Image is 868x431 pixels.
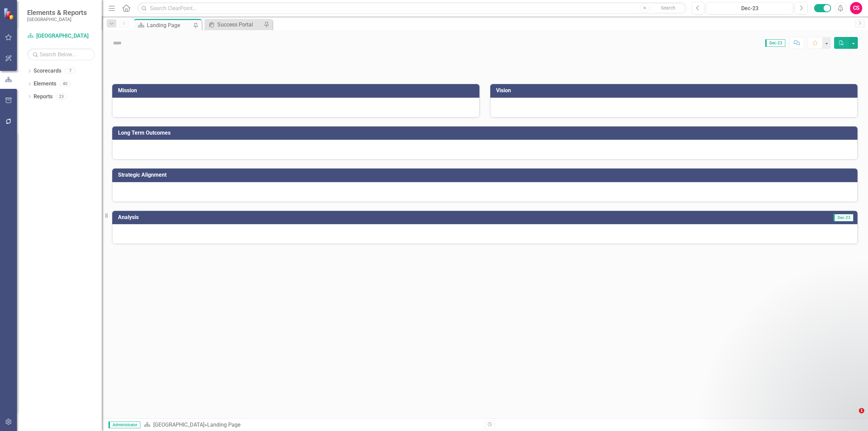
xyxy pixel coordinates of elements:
[859,408,864,413] span: 1
[153,422,204,428] a: [GEOGRAPHIC_DATA]
[217,20,262,29] div: Success Portal
[108,422,140,428] span: Administrator
[206,20,262,29] a: Success Portal
[34,93,53,101] a: Reports
[137,2,687,14] input: Search ClearPoint...
[833,214,853,221] span: Dec-23
[65,68,76,74] div: 7
[27,48,95,60] input: Search Below...
[27,32,95,40] a: [GEOGRAPHIC_DATA]
[118,130,854,136] h3: Long Term Outcomes
[118,172,854,178] h3: Strategic Alignment
[118,87,476,94] h3: Mission
[207,422,240,428] div: Landing Page
[27,17,87,22] small: [GEOGRAPHIC_DATA]
[3,7,15,19] img: ClearPoint Strategy
[845,408,861,424] iframe: Intercom live chat
[651,3,685,13] button: Search
[34,80,56,88] a: Elements
[27,8,87,17] span: Elements & Reports
[765,39,785,47] span: Dec-23
[850,2,862,14] button: CS
[56,94,67,99] div: 23
[147,21,192,30] div: Landing Page
[34,67,61,75] a: Scorecards
[706,2,793,14] button: Dec-23
[496,87,854,94] h3: Vision
[112,38,123,48] img: Not Defined
[144,421,480,429] div: »
[118,214,486,220] h3: Analysis
[709,4,791,13] div: Dec-23
[60,81,71,87] div: 40
[661,5,675,11] span: Search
